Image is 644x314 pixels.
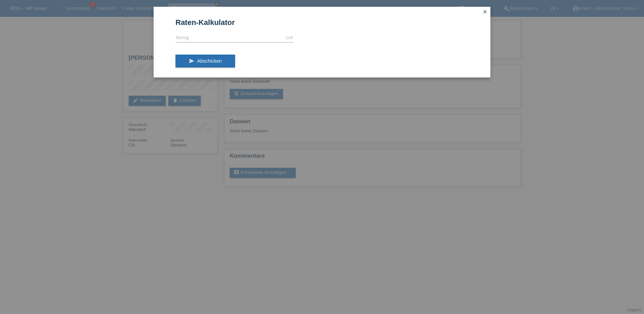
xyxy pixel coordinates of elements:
[286,36,293,40] div: CHF
[189,58,194,64] i: send
[175,55,235,67] button: send Abschicken
[175,18,469,27] h1: Raten-Kalkulator
[482,9,488,14] i: close
[197,58,222,64] span: Abschicken
[481,8,489,16] a: close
